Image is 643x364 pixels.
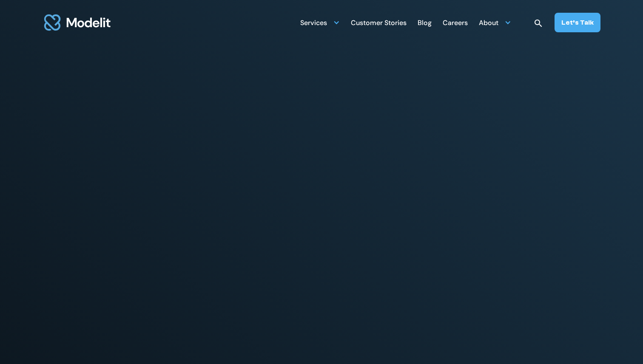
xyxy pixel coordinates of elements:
a: Let’s Talk [555,13,600,32]
div: Let’s Talk [561,18,594,27]
img: modelit logo [43,9,112,36]
div: Customer Stories [351,15,407,32]
div: Careers [443,15,468,32]
div: About [479,15,498,32]
a: Blog [418,14,432,31]
div: Services [300,15,327,32]
a: Customer Stories [351,14,407,31]
a: Careers [443,14,468,31]
div: Blog [418,15,432,32]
